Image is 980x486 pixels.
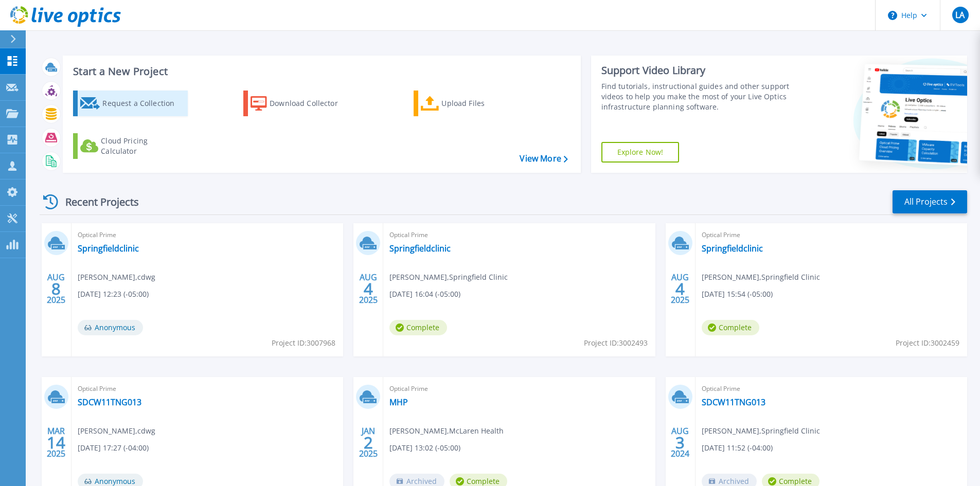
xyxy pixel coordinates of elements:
[78,442,149,454] span: [DATE] 17:27 (-04:00)
[40,189,153,214] div: Recent Projects
[389,397,408,407] a: MHP
[359,270,378,308] div: AUG 2025
[702,383,961,394] span: Optical Prime
[51,284,61,293] span: 8
[389,272,508,283] span: [PERSON_NAME] , Springfield Clinic
[955,11,965,19] span: LA
[389,320,447,335] span: Complete
[102,93,185,114] div: Request a Collection
[670,424,690,461] div: AUG 2024
[389,243,451,254] a: Springfieldclinic
[389,383,649,394] span: Optical Prime
[389,229,649,241] span: Optical Prime
[601,64,793,77] div: Support Video Library
[78,272,155,283] span: [PERSON_NAME] , cdwg
[675,438,685,447] span: 3
[364,284,373,293] span: 4
[520,154,567,164] a: View More
[702,425,820,437] span: [PERSON_NAME] , Springfield Clinic
[78,383,337,394] span: Optical Prime
[601,81,793,112] div: Find tutorials, instructional guides and other support videos to help you make the most of your L...
[389,442,460,454] span: [DATE] 13:02 (-05:00)
[78,397,141,407] a: SDCW11TNG013
[601,142,680,163] a: Explore Now!
[73,91,188,116] a: Request a Collection
[73,66,567,77] h3: Start a New Project
[389,425,504,437] span: [PERSON_NAME] , McLaren Health
[78,425,155,437] span: [PERSON_NAME] , cdwg
[414,91,528,116] a: Upload Files
[78,320,143,335] span: Anonymous
[702,272,820,283] span: [PERSON_NAME] , Springfield Clinic
[702,289,773,300] span: [DATE] 15:54 (-05:00)
[78,229,337,241] span: Optical Prime
[441,93,524,114] div: Upload Files
[893,190,967,213] a: All Projects
[101,136,183,156] div: Cloud Pricing Calculator
[364,438,373,447] span: 2
[270,93,352,114] div: Download Collector
[243,91,358,116] a: Download Collector
[584,337,648,349] span: Project ID: 3002493
[896,337,959,349] span: Project ID: 3002459
[73,133,188,159] a: Cloud Pricing Calculator
[702,397,765,407] a: SDCW11TNG013
[670,270,690,308] div: AUG 2025
[702,320,759,335] span: Complete
[389,289,460,300] span: [DATE] 16:04 (-05:00)
[78,243,139,254] a: Springfieldclinic
[702,442,773,454] span: [DATE] 11:52 (-04:00)
[272,337,335,349] span: Project ID: 3007968
[359,424,378,461] div: JAN 2025
[702,229,961,241] span: Optical Prime
[78,289,149,300] span: [DATE] 12:23 (-05:00)
[675,284,685,293] span: 4
[46,270,66,308] div: AUG 2025
[702,243,763,254] a: Springfieldclinic
[47,438,65,447] span: 14
[46,424,66,461] div: MAR 2025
